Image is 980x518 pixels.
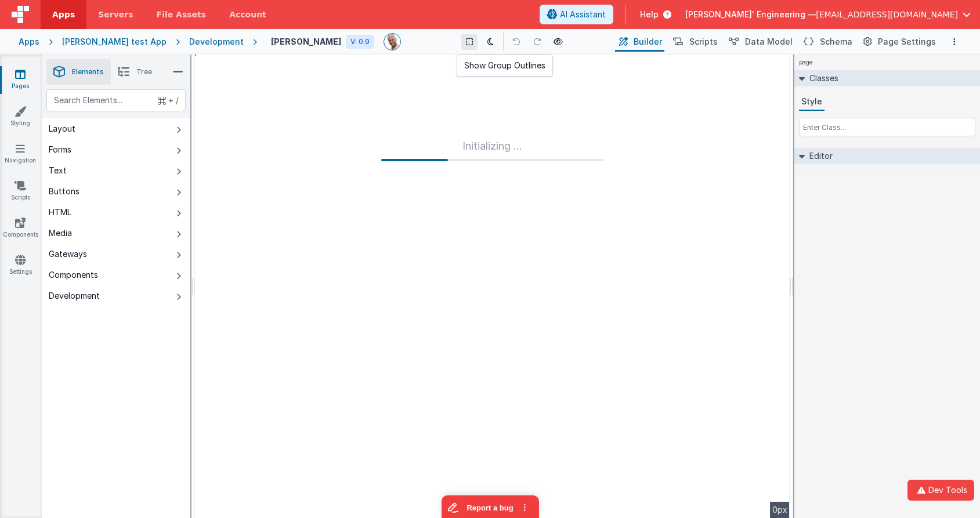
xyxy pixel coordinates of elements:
[685,9,971,20] button: [PERSON_NAME]' Engineering — [EMAIL_ADDRESS][DOMAIN_NAME]
[49,186,79,197] div: Buttons
[689,36,718,48] span: Scripts
[820,36,852,48] span: Schema
[42,118,190,139] button: Layout
[42,285,190,306] button: Development
[19,36,39,48] div: Apps
[799,118,975,136] input: Enter Class...
[49,227,72,239] div: Media
[799,93,824,111] button: Style
[46,89,186,111] input: Search Elements...
[42,244,190,265] button: Gateways
[49,123,75,135] div: Layout
[859,32,938,52] button: Page Settings
[49,207,71,218] div: HTML
[136,67,152,77] span: Tree
[384,34,400,50] img: 11ac31fe5dc3d0eff3fbbbf7b26fa6e1
[42,223,190,244] button: Media
[669,32,720,52] button: Scripts
[158,89,179,111] span: + /
[805,148,833,164] h2: Editor
[640,9,659,20] span: Help
[800,32,855,52] button: Schema
[42,160,190,181] button: Text
[346,35,374,49] div: V: 0.9
[49,165,67,176] div: Text
[157,9,207,20] span: File Assets
[52,9,75,20] span: Apps
[745,36,793,48] span: Data Model
[634,36,662,48] span: Builder
[805,70,838,86] h2: Classes
[42,181,190,202] button: Buttons
[878,36,936,48] span: Page Settings
[195,55,790,518] div: -->
[98,9,133,20] span: Servers
[49,248,87,260] div: Gateways
[42,202,190,223] button: HTML
[42,139,190,160] button: Forms
[62,36,167,48] div: [PERSON_NAME] test App
[381,138,604,161] div: Initializing ...
[49,290,100,302] div: Development
[189,36,244,48] div: Development
[49,269,98,281] div: Components
[271,37,341,46] h4: [PERSON_NAME]
[49,144,71,155] div: Forms
[948,35,961,49] button: Options
[72,67,104,77] span: Elements
[725,32,795,52] button: Data Model
[560,9,606,20] span: AI Assistant
[615,32,664,52] button: Builder
[685,9,816,20] span: [PERSON_NAME]' Engineering —
[794,55,818,70] h4: page
[42,265,190,285] button: Components
[540,5,613,24] button: AI Assistant
[770,502,790,518] div: 0px
[907,480,974,501] button: Dev Tools
[816,9,958,20] span: [EMAIL_ADDRESS][DOMAIN_NAME]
